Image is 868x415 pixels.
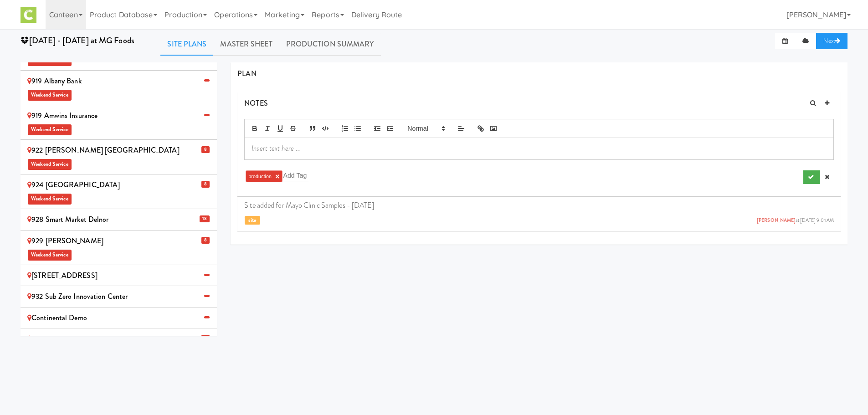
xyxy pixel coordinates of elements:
div: 932 Sub Zero Innovation Center [27,290,210,303]
span: 8 [201,237,210,244]
li: 919 Albany BankWeekend Service [21,71,217,105]
li: 8 929 [PERSON_NAME]Weekend Service [21,231,217,265]
li: 932 Sub Zero Innovation Center [21,286,217,307]
span: 8 [201,181,210,188]
span: PLAN [237,68,256,79]
div: 928 Smart Market Delnor [27,213,210,226]
li: [STREET_ADDRESS] [21,265,217,287]
li: 8 922 [PERSON_NAME] [GEOGRAPHIC_DATA]Weekend Service [21,140,217,174]
span: Weekend Service [28,124,72,135]
span: 18 [200,215,210,222]
span: 8 [201,335,210,342]
div: Continental Demo [27,311,210,325]
div: 922 [PERSON_NAME] [GEOGRAPHIC_DATA] [27,143,210,170]
span: site [245,216,260,225]
div: MG Foods Extras [27,332,210,359]
span: Weekend Service [28,90,72,101]
li: production × [246,170,282,182]
div: 919 Albany Bank [27,74,210,101]
span: Weekend Service [28,194,72,205]
p: Site added for Mayo Clinic Samples - [DATE] [244,200,834,210]
div: [STREET_ADDRESS] [27,269,210,282]
span: Weekend Service [28,250,72,261]
li: 919 Amwins InsuranceWeekend Service [21,105,217,140]
div: production × [244,169,683,184]
li: 8 924 [GEOGRAPHIC_DATA]Weekend Service [21,174,217,209]
span: NOTES [244,98,268,108]
a: Site Plans [160,33,213,56]
a: × [275,173,279,180]
a: Next [816,33,847,49]
a: [PERSON_NAME] [757,217,796,224]
div: 924 [GEOGRAPHIC_DATA] [27,178,210,205]
img: Micromart [21,7,36,23]
div: 919 Amwins Insurance [27,109,210,136]
span: production [248,174,272,179]
div: 929 [PERSON_NAME] [27,234,210,261]
li: 18 928 Smart Market Delnor [21,209,217,231]
li: Continental Demo [21,307,217,329]
span: at [DATE] 9:01 AM [757,217,834,224]
span: 8 [201,146,210,153]
span: Weekend Service [28,159,72,170]
input: Add Tag [283,169,308,181]
a: Production Summary [279,33,381,56]
a: Master Sheet [213,33,279,56]
div: [DATE] - [DATE] at MG Foods [14,33,154,48]
li: 8 MG Foods ExtrasWeekend Service [21,328,217,363]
